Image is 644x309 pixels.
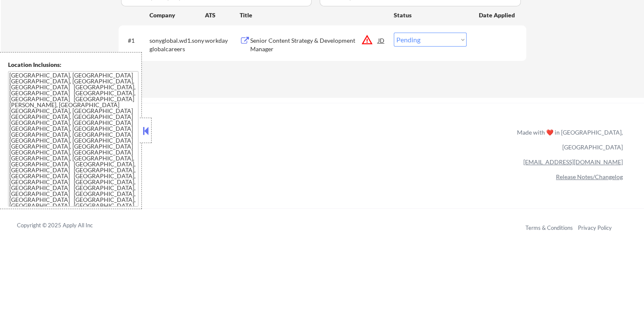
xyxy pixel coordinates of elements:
a: Release Notes/Changelog [556,173,623,180]
div: Date Applied [479,11,516,19]
div: Status [394,7,467,22]
div: #1 [128,36,143,45]
div: Company [149,11,205,19]
a: [EMAIL_ADDRESS][DOMAIN_NAME] [523,158,623,166]
div: ATS [205,11,240,19]
div: workday [205,36,240,45]
div: sonyglobal.wd1.sonyglobalcareers [149,36,205,53]
a: Privacy Policy [578,224,612,231]
div: Copyright © 2025 Apply All Inc [17,221,114,230]
div: JD [377,33,386,48]
div: Location Inclusions: [8,61,138,69]
a: Refer & earn free applications 👯‍♀️ [17,137,340,146]
button: warning_amber [361,34,373,46]
div: Made with ❤️ in [GEOGRAPHIC_DATA], [GEOGRAPHIC_DATA] [514,125,623,154]
div: Title [240,11,386,19]
div: Senior Content Strategy & Development Manager [250,36,378,53]
a: Terms & Conditions [525,224,573,231]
